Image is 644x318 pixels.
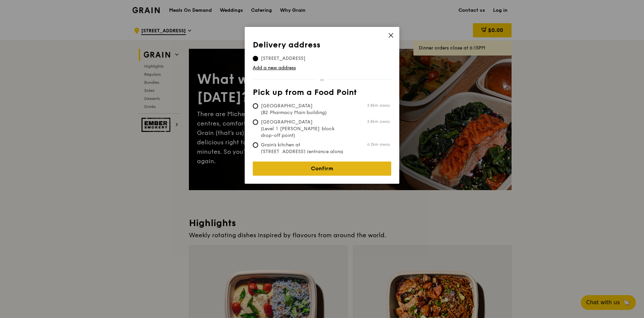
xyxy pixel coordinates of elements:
[253,162,391,176] a: Confirm
[253,56,258,61] input: [STREET_ADDRESS]
[253,142,353,169] span: Grain's kitchen at [STREET_ADDRESS] (entrance along [PERSON_NAME][GEOGRAPHIC_DATA])
[253,119,258,125] input: [GEOGRAPHIC_DATA] (Level 1 [PERSON_NAME] block drop-off point)3.8km away
[253,65,391,71] a: Add a new address
[253,119,353,139] span: [GEOGRAPHIC_DATA] (Level 1 [PERSON_NAME] block drop-off point)
[367,119,390,124] span: 3.8km away
[253,103,258,109] input: [GEOGRAPHIC_DATA] (B2 Pharmacy Main building)3.8km away
[253,40,391,52] th: Delivery address
[367,103,390,108] span: 3.8km away
[253,142,258,148] input: Grain's kitchen at [STREET_ADDRESS] (entrance along [PERSON_NAME][GEOGRAPHIC_DATA])6.2km away
[253,103,353,116] span: [GEOGRAPHIC_DATA] (B2 Pharmacy Main building)
[253,55,314,62] span: [STREET_ADDRESS]
[253,88,391,100] th: Pick up from a Food Point
[367,142,390,147] span: 6.2km away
